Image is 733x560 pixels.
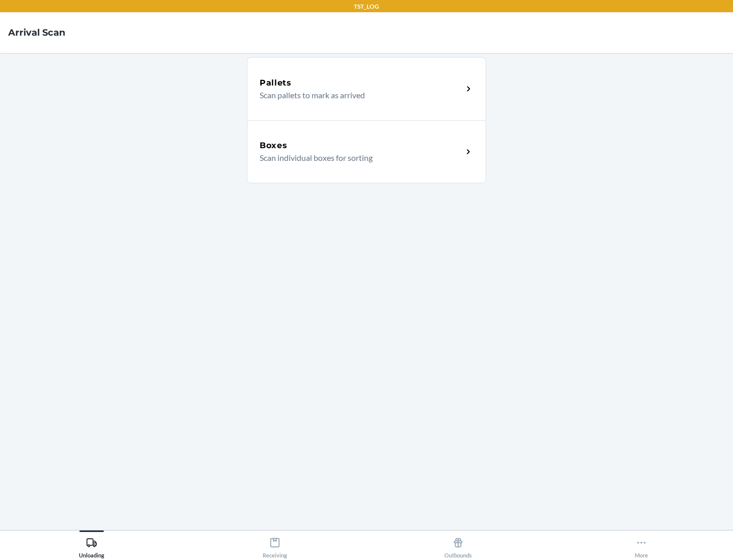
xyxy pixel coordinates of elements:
a: BoxesScan individual boxes for sorting [247,120,486,183]
button: More [550,530,733,558]
div: Unloading [79,533,104,558]
p: Scan pallets to mark as arrived [260,89,455,101]
h5: Boxes [260,139,288,152]
h4: Arrival Scan [8,26,65,39]
a: PalletsScan pallets to mark as arrived [247,57,486,120]
div: More [635,533,648,558]
button: Receiving [183,530,366,558]
h5: Pallets [260,77,292,89]
p: TST_LOG [354,2,379,11]
button: Outbounds [366,530,550,558]
div: Receiving [263,533,287,558]
div: Outbounds [444,533,472,558]
p: Scan individual boxes for sorting [260,152,455,164]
